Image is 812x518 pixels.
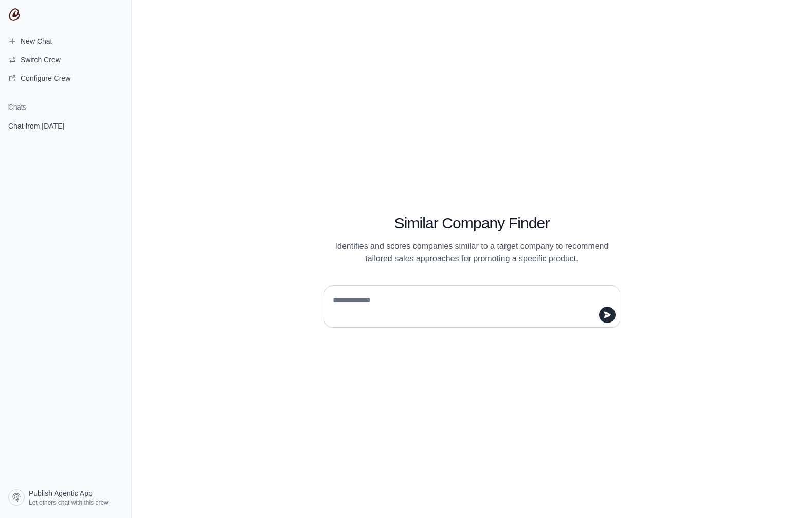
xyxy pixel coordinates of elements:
p: Identifies and scores companies similar to a target company to recommend tailored sales approache... [324,240,620,265]
h1: Similar Company Finder [324,214,620,233]
span: Configure Crew [21,73,70,83]
span: Let others chat with this crew [29,498,109,507]
span: New Chat [21,36,52,46]
a: New Chat [4,33,127,49]
span: Publish Agentic App [29,488,93,498]
img: CrewAI Logo [8,8,21,21]
a: Publish Agentic App Let others chat with this crew [4,485,127,510]
a: Configure Crew [4,70,127,86]
span: Switch Crew [21,55,61,65]
button: Switch Crew [4,51,127,68]
span: Chat from [DATE] [8,121,64,131]
a: Chat from [DATE] [4,116,127,135]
